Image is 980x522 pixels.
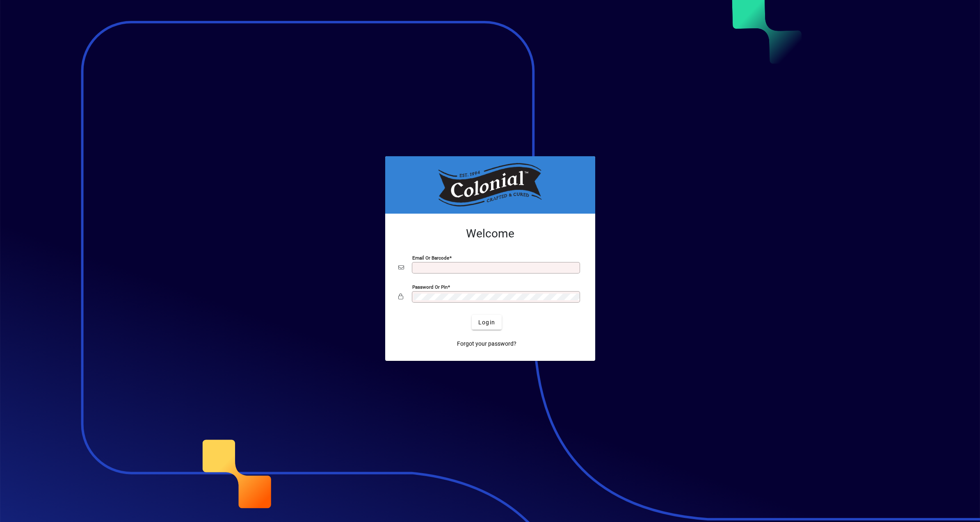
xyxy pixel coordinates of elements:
mat-label: Password or Pin [412,284,448,290]
h2: Welcome [398,227,582,241]
button: Login [472,315,502,330]
span: Login [478,318,495,327]
mat-label: Email or Barcode [412,255,449,261]
span: Forgot your password? [457,340,516,348]
a: Forgot your password? [454,336,520,351]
